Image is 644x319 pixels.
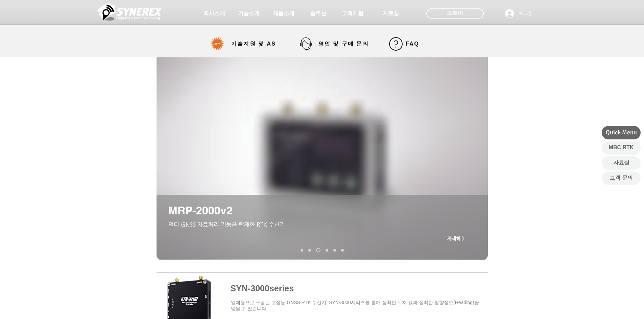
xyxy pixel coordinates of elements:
[447,9,463,17] span: 스토어
[318,41,369,48] span: 영업 및 구매 문의
[602,156,641,170] a: 자료실
[310,10,326,17] span: 솔루션
[298,248,346,252] nav: 슬라이드
[336,7,369,20] a: 고객지원
[211,37,288,51] a: 기술지원 및 AS
[500,7,538,20] button: 로그인
[168,204,233,217] span: MRP-2000v2
[426,8,484,19] div: 스토어
[301,249,303,251] a: SYN-3000 series
[157,46,488,260] img: MRP2000v2_전측면.jpg
[232,7,266,20] a: 기술소개
[602,141,641,155] a: MBC RTK
[516,10,535,17] span: 로그인
[197,7,231,20] a: 회사소개
[238,10,260,17] span: 기술소개
[602,126,641,139] div: Quick Menu
[267,7,301,20] a: 제품소개
[443,232,470,245] a: 자세히 >
[333,249,336,251] a: TDR-3000
[447,236,464,241] span: 자세히 >
[300,37,374,51] a: 영업 및 구매 문의
[342,10,363,17] span: 고객지원
[326,249,328,251] a: MRD-1000v2
[566,290,644,319] iframe: Wix Chat
[406,41,419,47] span: FAQ
[610,174,633,182] span: 고객 문의
[273,10,294,17] span: 제품소개
[301,7,335,20] a: 솔루션
[98,2,162,22] img: 씨너렉스_White_simbol_대지 1.png
[383,10,399,17] span: 자료실
[308,249,311,251] a: SMC-2000
[606,128,637,137] span: Quick Menu
[374,7,408,20] a: 자료실
[609,144,634,151] span: MBC RTK
[157,46,488,260] div: 슬라이드쇼
[386,37,422,51] a: FAQ
[602,171,641,185] a: 고객 문의
[168,221,285,228] span: ​멀티 GNSS 자료처리 기능을 탑재한 RTK 수신기
[316,248,320,252] a: MRP-2000v2
[204,10,225,17] span: 회사소개
[231,41,276,48] span: 기술지원 및 AS
[613,159,629,166] span: 자료실
[341,249,344,251] a: MDU-2000 UAV Kit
